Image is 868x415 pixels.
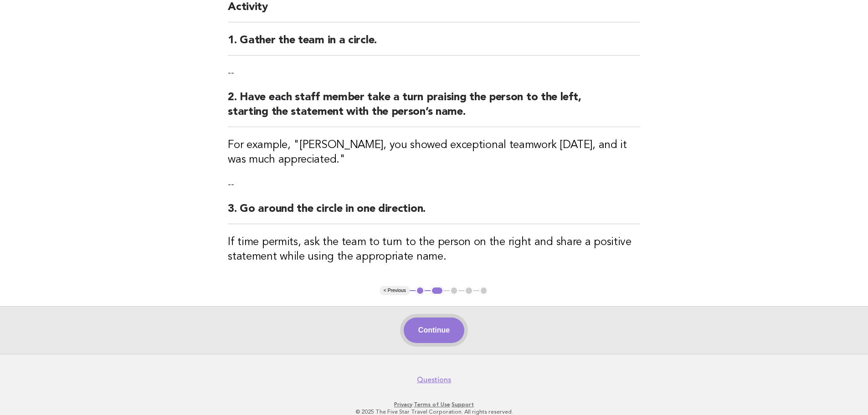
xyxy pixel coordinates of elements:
p: · · [155,401,713,408]
p: -- [228,178,640,191]
button: Continue [404,318,464,343]
a: Questions [417,375,451,384]
h3: If time permits, ask the team to turn to the person on the right and share a positive statement w... [228,235,640,264]
h2: 2. Have each staff member take a turn praising the person to the left, starting the statement wit... [228,90,640,127]
h2: 1. Gather the team in a circle. [228,33,640,56]
h2: 3. Go around the circle in one direction. [228,202,640,224]
h3: For example, "[PERSON_NAME], you showed exceptional teamwork [DATE], and it was much appreciated." [228,138,640,167]
a: Terms of Use [414,401,450,408]
button: 2 [431,286,444,295]
button: < Previous [380,286,410,295]
a: Privacy [394,401,412,408]
button: 1 [416,286,425,295]
a: Support [452,401,474,408]
p: -- [228,67,640,79]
